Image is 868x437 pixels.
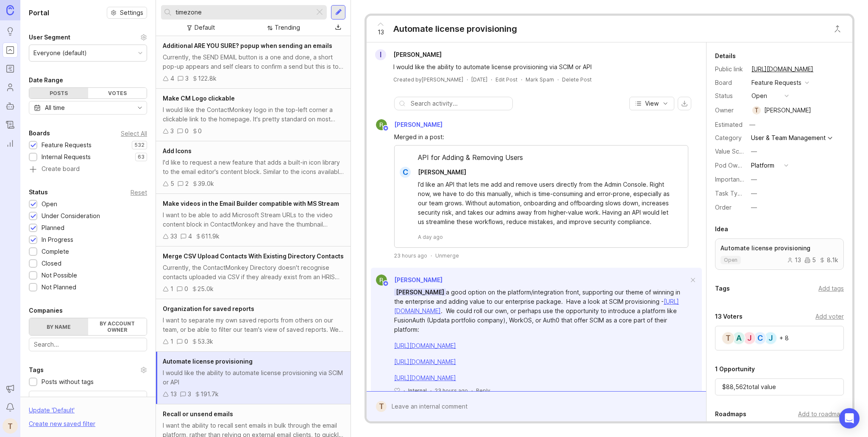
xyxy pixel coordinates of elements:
label: Order [715,204,732,211]
button: export comments [678,97,691,110]
label: Pod Ownership [715,162,758,169]
div: API for Adding & Removing Users [395,152,688,167]
div: · [403,387,405,394]
div: Currently, the ContactMonkey Directory doesn't recognise contacts uploaded via CSV if they alread... [163,263,344,282]
a: Users [3,80,18,95]
div: 611.9k [201,232,220,241]
div: I want to be able to add Microsoft Stream URLs to the video content block in ContactMonkey and ha... [163,210,344,229]
div: T [3,418,18,434]
div: · [521,76,522,83]
span: Add Icons [163,147,192,154]
span: View [645,99,659,108]
button: Settings [107,7,147,19]
input: Search... [175,8,311,17]
div: 33 [170,232,177,241]
div: Edit Post [495,76,517,83]
div: · [431,252,432,259]
label: Importance [715,176,747,183]
div: — [751,147,757,156]
span: Make videos in the Email Builder compatible with MS Stream [163,200,339,207]
span: [PERSON_NAME] [394,289,446,296]
div: I [375,49,386,60]
a: Automate license provisioningI would like the ability to automate license provisioning via SCIM o... [156,352,351,404]
div: Everyone (default) [33,48,87,58]
div: [PERSON_NAME] [764,106,811,115]
span: Merge CSV Upload Contacts With Existing Directory Contacts [163,252,344,260]
div: 3 [170,126,174,136]
a: Ryan Duguid[PERSON_NAME] [371,275,442,286]
div: 5 [804,257,816,263]
div: Select All [121,131,147,136]
div: Merged in a post: [394,132,688,142]
img: member badge [383,280,389,287]
div: I'd like to request a new feature that adds a built-in icon library to the email editor's content... [163,158,344,176]
div: · [430,387,431,394]
div: Boards [29,128,50,138]
div: Feature Requests [42,140,92,150]
div: · [491,76,492,83]
div: Posts without tags [42,377,94,387]
button: Close button [829,20,846,37]
a: Make videos in the Email Builder compatible with MS StreamI want to be able to add Microsoft Stre... [156,194,351,247]
span: Recall or unsend emails [163,410,233,417]
a: Autopilot [3,98,18,114]
div: 4 [188,232,192,241]
div: 1 [170,337,173,346]
div: Details [715,51,736,61]
span: A day ago [418,233,443,241]
div: Feature Requests [751,78,801,87]
div: C [753,331,767,345]
div: 0 [185,126,189,136]
div: T [376,401,387,412]
div: 8.1k [819,257,838,263]
div: Posts [29,88,88,98]
span: 13 [378,28,384,37]
div: 2 [185,179,189,188]
div: open [751,91,767,101]
span: Organization for saved reports [163,305,254,312]
a: [URL][DOMAIN_NAME] [394,342,456,349]
svg: toggle icon [133,104,147,111]
div: · [557,76,559,83]
div: Complete [42,247,69,256]
label: By account owner [88,318,147,335]
h1: Portal [29,8,49,18]
p: 532 [134,142,145,148]
div: Create new saved filter [29,419,95,429]
div: — [751,203,757,212]
div: Default [195,23,215,32]
div: Status [29,187,48,197]
a: Additional ARE YOU SURE? popup when sending an emailsCurrently, the SEND EMAIL button is a one an... [156,36,351,89]
div: Add to roadmap [798,409,844,419]
a: [DATE] [471,76,487,83]
div: All time [45,103,65,112]
time: [DATE] [471,76,487,83]
button: View [629,97,674,110]
div: I would like the ability to automate license provisioning via SCIM or API [163,368,344,387]
label: Value Scale [715,148,748,155]
div: 53.3k [198,337,213,346]
a: I[PERSON_NAME] [370,49,448,60]
a: Add IconsI'd like to request a new feature that adds a built-in icon library to the email editor'... [156,141,351,194]
div: Not Possible [42,271,77,280]
a: [URL][DOMAIN_NAME] [394,374,456,381]
div: Update ' Default ' [29,406,75,419]
div: 13 [170,389,177,399]
div: Reset [131,190,147,195]
div: Unmerge [435,252,459,259]
div: 0 [184,337,188,346]
div: $ 88,562 total value [715,378,844,395]
button: Mark Spam [526,76,554,83]
a: Ideas [3,24,18,39]
div: Closed [42,259,61,268]
div: T [721,331,735,345]
div: Planned [42,223,64,233]
div: Board [715,78,745,87]
img: Ryan Duguid [376,119,387,130]
div: 3 [185,74,189,83]
div: — [747,119,758,130]
div: Category [715,133,745,143]
a: [URL][DOMAIN_NAME] [394,358,456,365]
div: I want to separate my own saved reports from others on our team, or be able to filter our team's ... [163,316,344,334]
div: Currently, the SEND EMAIL button is a one and done, a short pop-up appears and self clears to con... [163,53,344,71]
